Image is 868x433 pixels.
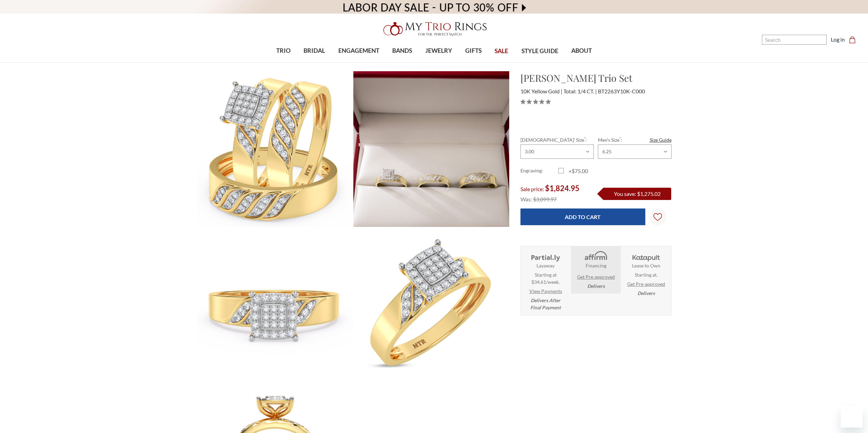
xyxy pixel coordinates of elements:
[580,250,612,262] img: Affirm
[495,47,508,56] span: SALE
[338,46,379,55] span: ENGAGEMENT
[533,196,557,202] span: $3,099.97
[587,282,605,290] em: Delivers
[311,62,318,63] button: submenu toggle
[520,88,562,94] span: 10K Yellow Gold
[849,35,860,44] a: Cart with 0 items
[530,250,561,262] img: Layaway
[353,228,509,383] img: Photo of Isidor 1/4 ct tw. Cushion Cluster Trio Set 10K Yellow Gold [BT2263YE-C000]
[520,167,558,175] label: Engraving:
[637,290,655,297] em: Delivers
[252,18,616,40] a: My Trio Rings
[386,40,418,62] a: BANDS
[520,196,532,202] span: Was:
[520,186,544,192] span: Sale price:
[521,246,570,315] li: Layaway
[470,62,477,63] button: submenu toggle
[627,280,665,288] a: Get Pre-approved
[762,35,827,45] input: Search
[353,71,509,227] img: Photo of Isidor 1/4 ct tw. Cushion Cluster Trio Set 10K Yellow Gold [BT2263Y-C000]
[586,262,606,269] strong: Financing
[571,46,592,55] span: ABOUT
[280,62,287,63] button: submenu toggle
[632,262,660,269] strong: Lease to Own
[197,71,353,227] img: Photo of Isidor 1/4 ct tw. Cushion Cluster Trio Set 10K Yellow Gold [BT2263Y-C000]
[521,47,558,56] span: STYLE GUIDE
[578,62,585,63] button: submenu toggle
[355,62,362,63] button: submenu toggle
[425,46,452,55] span: JEWELRY
[571,246,620,294] li: Affirm
[577,273,615,280] a: Get Pre-approved
[831,35,845,44] a: Log in
[531,271,560,285] span: Starting at $34.61/week.
[563,88,597,94] span: Total: 1/4 CT.
[392,46,412,55] span: BANDS
[399,62,406,63] button: submenu toggle
[520,136,594,143] label: [DEMOGRAPHIC_DATA]' Size :
[435,62,442,63] button: submenu toggle
[621,246,671,301] li: Katapult
[530,297,561,311] em: Delivers After Final Payment
[545,184,579,193] span: $1,824.95
[849,36,856,43] svg: cart.cart_preview
[297,40,332,62] a: BRIDAL
[488,40,515,62] a: SALE
[418,40,458,62] a: JEWELRY
[332,40,386,62] a: ENGAGEMENT
[565,40,598,62] a: ABOUT
[598,136,671,143] label: Men's Size :
[465,46,482,55] span: GIFTS
[536,262,555,269] strong: Layaway
[630,250,662,262] img: Katapult
[650,136,672,143] a: Size Guide
[841,406,863,428] iframe: Button to launch messaging window
[558,167,596,175] label: +$75.00
[614,190,661,197] span: You save: $1,275.02
[380,18,489,40] img: My Trio Rings
[529,288,562,295] a: View Payments
[276,46,291,55] span: TRIO
[635,271,658,278] span: Starting at .
[515,40,564,62] a: STYLE GUIDE
[598,88,645,94] span: BT2263Y10K-C000
[520,208,645,225] input: Add to Cart
[459,40,488,62] a: GIFTS
[653,191,662,243] svg: Wish Lists
[197,228,353,383] img: Photo of Isidor 1/4 ct tw. Cushion Cluster Trio Set 10K Yellow Gold [BT2263YE-C000]
[520,71,672,85] h1: [PERSON_NAME] Trio Set
[304,46,325,55] span: BRIDAL
[649,208,666,226] a: Wish Lists
[270,40,297,62] a: TRIO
